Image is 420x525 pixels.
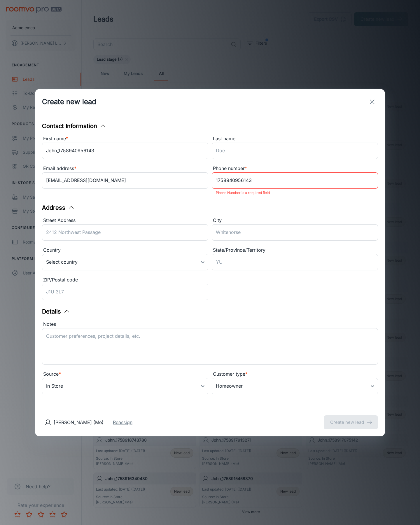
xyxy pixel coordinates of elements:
p: [PERSON_NAME] (Me) [54,419,104,426]
button: Contact Information [42,122,106,130]
div: Source [42,370,208,378]
input: John [42,143,208,159]
div: In Store [42,378,208,394]
input: J1U 3L7 [42,284,208,300]
button: Details [42,307,70,316]
div: Email address [42,165,208,172]
div: State/Province/Territory [212,246,378,254]
p: Phone Number is a required field [216,189,374,196]
input: myname@example.com [42,172,208,189]
button: Address [42,203,75,212]
div: Select country [42,254,208,270]
div: Country [42,246,208,254]
div: Notes [42,321,378,328]
div: City [212,217,378,224]
button: exit [366,96,378,108]
div: Homeowner [212,378,378,394]
div: Customer type [212,370,378,378]
div: First name [42,135,208,143]
input: +1 439-123-4567 [212,172,378,189]
button: Reassign [113,419,132,426]
div: Street Address [42,217,208,224]
input: Doe [212,143,378,159]
div: ZIP/Postal code [42,276,208,284]
h1: Create new lead [42,97,96,107]
div: Phone number [212,165,378,172]
input: 2412 Northwest Passage [42,224,208,241]
input: Whitehorse [212,224,378,241]
div: Last name [212,135,378,143]
input: YU [212,254,378,270]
